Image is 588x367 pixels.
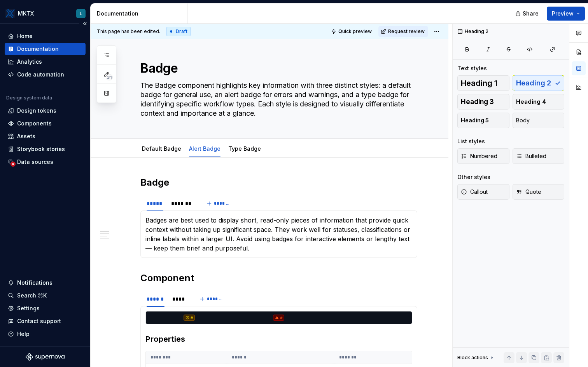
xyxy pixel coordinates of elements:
[145,216,412,253] p: Badges are best used to display short, read-only pieces of information that provide quick context...
[461,98,494,106] span: Heading 3
[17,120,52,127] div: Components
[225,140,264,157] div: Type Badge
[461,152,497,160] span: Numbered
[145,334,412,344] h3: Properties
[461,117,489,124] span: Heading 5
[189,145,220,152] a: Alert Badge
[5,104,86,117] a: Design tokens
[79,18,90,29] button: Collapse sidebar
[552,10,574,17] span: Preview
[511,7,544,21] button: Share
[18,10,34,17] div: MKTX
[139,59,416,78] textarea: Badge
[5,56,86,68] a: Analytics
[523,10,539,17] span: Share
[17,292,47,299] div: Search ⌘K
[457,173,490,181] div: Other styles
[516,98,546,106] span: Heading 4
[17,158,53,166] div: Data sources
[5,9,15,18] img: 6599c211-2218-4379-aa47-474b768e6477.png
[457,113,509,128] button: Heading 5
[5,68,86,81] a: Code automation
[457,352,495,363] div: Block actions
[142,145,181,152] a: Default Badge
[5,30,86,42] a: Home
[17,330,30,338] div: Help
[5,143,86,155] a: Storybook stories
[139,79,416,120] textarea: The Badge component highlights key information with three distinct styles: a default badge for ge...
[97,10,184,17] div: Documentation
[516,188,541,196] span: Quote
[457,184,509,200] button: Callout
[516,152,546,160] span: Bulleted
[457,64,487,72] div: Text styles
[5,130,86,143] a: Assets
[513,184,565,200] button: Quote
[106,74,113,80] span: 31
[166,27,191,36] div: Draft
[97,28,160,35] span: This page has been edited.
[17,145,65,153] div: Storybook stories
[5,302,86,315] a: Settings
[457,148,509,164] button: Numbered
[140,176,417,189] h2: Badge
[5,328,86,340] button: Help
[457,137,485,145] div: List styles
[329,26,375,37] button: Quick preview
[228,145,261,152] a: Type Badge
[547,7,585,21] button: Preview
[5,289,86,302] button: Search ⌘K
[457,355,488,361] div: Block actions
[338,28,372,35] span: Quick preview
[17,71,64,78] div: Code automation
[513,94,565,110] button: Heading 4
[17,317,61,325] div: Contact support
[186,140,224,157] div: Alert Badge
[80,10,82,17] div: L
[17,107,56,115] div: Design tokens
[457,94,509,110] button: Heading 3
[461,79,497,87] span: Heading 1
[145,216,412,253] section-item: Usage
[5,156,86,168] a: Data sources
[513,148,565,164] button: Bulleted
[6,95,52,101] div: Design system data
[5,43,86,55] a: Documentation
[5,277,86,289] button: Notifications
[17,279,52,287] div: Notifications
[17,132,35,140] div: Assets
[17,32,33,40] div: Home
[17,304,40,312] div: Settings
[516,117,530,124] span: Body
[457,75,509,91] button: Heading 1
[140,272,417,284] h2: Component
[26,353,65,361] svg: Supernova Logo
[139,140,184,157] div: Default Badge
[513,113,565,128] button: Body
[5,315,86,327] button: Contact support
[17,45,59,53] div: Documentation
[2,5,89,22] button: MKTXL
[461,188,488,196] span: Callout
[378,26,428,37] button: Request review
[388,28,425,35] span: Request review
[5,117,86,130] a: Components
[17,58,42,66] div: Analytics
